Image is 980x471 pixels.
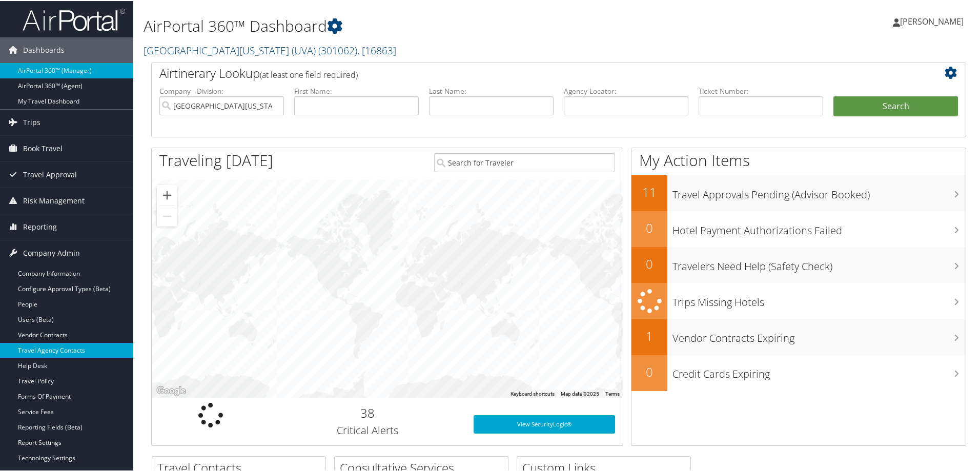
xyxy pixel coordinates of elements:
[23,213,57,239] span: Reporting
[154,383,188,397] img: Google
[631,282,966,318] a: Trips Missing Hotels
[833,95,958,116] button: Search
[672,217,966,237] h3: Hotel Payment Authorizations Failed
[23,7,125,31] img: airportal-logo.png
[699,85,823,95] label: Ticket Number:
[318,43,357,56] span: ( 301062 )
[631,318,966,354] a: 1Vendor Contracts Expiring
[631,254,667,272] h2: 0
[893,5,974,36] a: [PERSON_NAME]
[564,85,688,95] label: Agency Locator:
[631,354,966,390] a: 0Credit Cards Expiring
[294,85,419,95] label: First Name:
[277,422,458,437] h3: Critical Alerts
[144,43,396,56] a: [GEOGRAPHIC_DATA][US_STATE] (UVA)
[23,187,85,213] span: Risk Management
[277,403,458,421] h2: 38
[23,135,63,160] span: Book Travel
[23,161,77,187] span: Travel Approval
[631,182,667,200] h2: 11
[159,149,273,170] h1: Traveling [DATE]
[672,325,966,344] h3: Vendor Contracts Expiring
[434,152,615,171] input: Search for Traveler
[561,390,599,396] span: Map data ©2025
[23,36,65,62] span: Dashboards
[429,85,554,95] label: Last Name:
[631,174,966,210] a: 11Travel Approvals Pending (Advisor Booked)
[631,246,966,282] a: 0Travelers Need Help (Safety Check)
[23,239,80,265] span: Company Admin
[474,414,615,433] a: View SecurityLogic®
[672,181,966,201] h3: Travel Approvals Pending (Advisor Booked)
[357,43,396,56] span: , [ 16863 ]
[23,109,40,134] span: Trips
[511,390,555,397] button: Keyboard shortcuts
[631,218,667,236] h2: 0
[672,253,966,273] h3: Travelers Need Help (Safety Check)
[159,85,284,95] label: Company - Division:
[605,390,620,396] a: Terms (opens in new tab)
[631,362,667,380] h2: 0
[900,15,964,26] span: [PERSON_NAME]
[631,326,667,344] h2: 1
[260,68,358,79] span: (at least one field required)
[154,383,188,397] a: Open this area in Google Maps (opens a new window)
[159,64,890,81] h2: Airtinerary Lookup
[144,14,697,36] h1: AirPortal 360™ Dashboard
[631,210,966,246] a: 0Hotel Payment Authorizations Failed
[157,184,177,204] button: Zoom in
[157,205,177,226] button: Zoom out
[631,149,966,170] h1: My Action Items
[672,289,966,309] h3: Trips Missing Hotels
[672,361,966,380] h3: Credit Cards Expiring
